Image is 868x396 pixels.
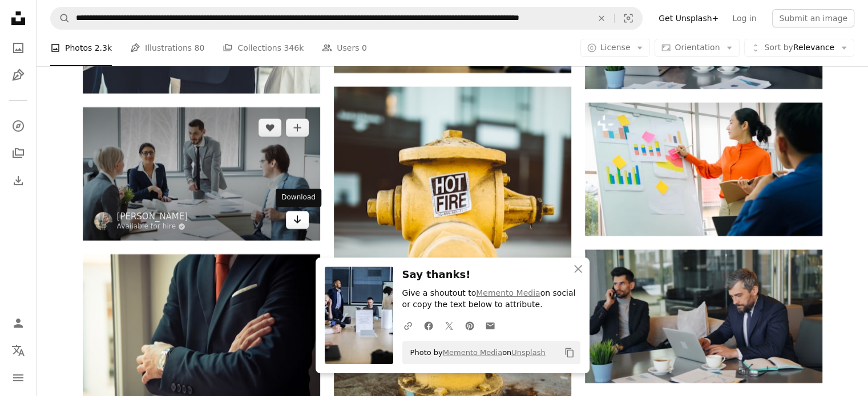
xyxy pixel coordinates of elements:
[7,64,30,87] a: Illustrations
[362,42,367,54] span: 0
[585,311,822,321] a: a man sitting at a table using a laptop computer
[7,142,30,165] a: Collections
[284,42,304,54] span: 346k
[51,7,70,29] button: Search Unsplash
[764,43,793,52] span: Sort by
[585,250,822,383] img: a man sitting at a table using a laptop computer
[83,107,320,240] img: Business professionals collaborating around a conference table.
[223,30,304,66] a: Collections 346k
[560,343,579,362] button: Copy to clipboard
[589,7,614,29] button: Clear
[276,189,321,207] div: Download
[443,348,502,357] a: Memento Media
[615,7,642,29] button: Visual search
[259,119,281,137] button: Like
[744,39,854,57] button: Sort byRelevance
[405,344,546,362] span: Photo by on
[652,9,725,27] a: Get Unsplash+
[476,288,540,297] a: Memento Media
[764,42,834,54] span: Relevance
[117,222,188,231] a: Available for hire
[322,30,367,66] a: Users 0
[286,119,309,137] button: Add to Collection
[418,314,439,337] a: Share on Facebook
[580,39,651,57] button: License
[130,30,204,66] a: Illustrations 80
[600,43,631,52] span: License
[83,168,320,178] a: Business professionals collaborating around a conference table.
[772,9,854,27] button: Submit an image
[655,39,740,57] button: Orientation
[585,103,822,236] img: Young woman explains business data on white board in casual office room . The confident Asian bus...
[725,9,763,27] a: Log in
[439,314,459,337] a: Share on Twitter
[7,312,30,334] a: Log in / Sign up
[7,7,30,32] a: Home — Unsplash
[511,348,545,357] a: Unsplash
[402,267,580,283] h3: Say thanks!
[117,211,188,222] a: [PERSON_NAME]
[7,339,30,362] button: Language
[585,164,822,174] a: Young woman explains business data on white board in casual office room . The confident Asian bus...
[7,115,30,137] a: Explore
[7,36,30,59] a: Photos
[480,314,500,337] a: Share over email
[50,7,643,30] form: Find visuals sitewide
[94,212,112,230] img: Go to Vitaly Gariev's profile
[459,314,480,337] a: Share on Pinterest
[7,366,30,389] button: Menu
[7,169,30,192] a: Download History
[675,43,720,52] span: Orientation
[402,288,580,311] p: Give a shoutout to on social or copy the text below to attribute.
[83,328,320,338] a: man in black suit jacket wearing silver watch
[195,42,205,54] span: 80
[286,211,309,229] a: Download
